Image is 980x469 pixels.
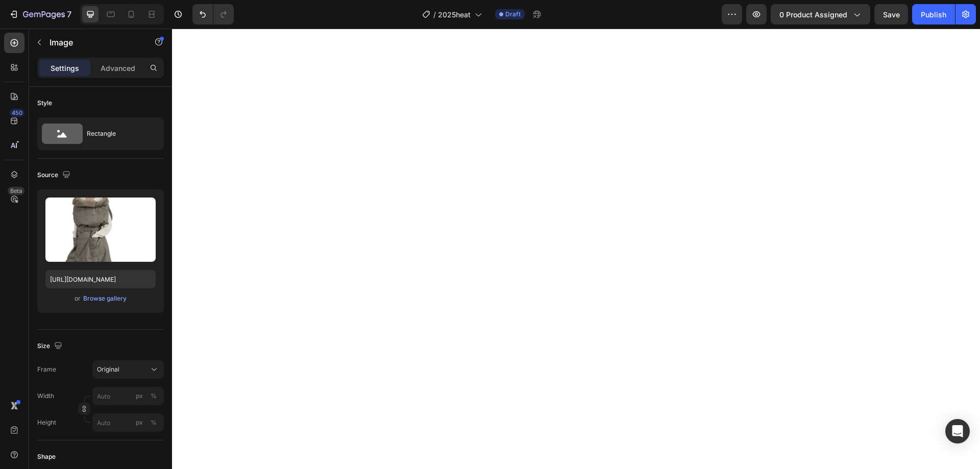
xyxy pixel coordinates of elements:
[883,10,900,19] span: Save
[37,365,56,374] label: Frame
[192,4,234,24] div: Undo/Redo
[771,4,870,24] button: 0 product assigned
[37,339,64,353] div: Size
[37,98,52,108] div: Style
[37,168,72,182] div: Source
[92,360,164,379] button: Original
[4,4,76,24] button: 7
[45,270,156,288] input: https://example.com/image.jpg
[779,9,847,20] span: 0 product assigned
[945,419,970,443] div: Open Intercom Messenger
[83,293,127,304] button: Browse gallery
[51,63,79,73] p: Settings
[97,365,119,374] span: Original
[37,452,56,461] div: Shape
[101,63,135,73] p: Advanced
[912,4,955,24] button: Publish
[37,391,54,401] label: Width
[87,122,149,145] div: Rectangle
[67,8,71,20] p: 7
[172,29,980,469] iframe: Design area
[75,292,81,305] span: or
[148,390,160,402] button: px
[151,418,157,427] div: %
[8,187,24,195] div: Beta
[133,390,145,402] button: %
[438,9,471,20] span: 2025heat
[133,416,145,429] button: %
[136,391,143,401] div: px
[37,418,56,427] label: Height
[433,9,436,20] span: /
[505,10,521,19] span: Draft
[151,391,157,401] div: %
[45,198,156,262] img: preview-image
[148,416,160,429] button: px
[92,387,164,405] input: px%
[136,418,143,427] div: px
[50,36,136,48] p: Image
[921,9,946,20] div: Publish
[92,413,164,432] input: px%
[874,4,908,24] button: Save
[10,109,24,117] div: 450
[83,294,127,303] div: Browse gallery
